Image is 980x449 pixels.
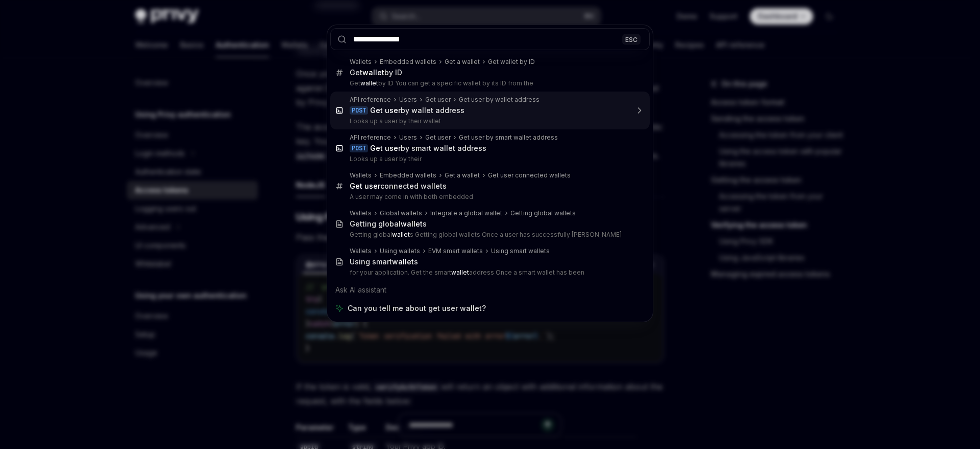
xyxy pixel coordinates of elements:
[380,58,436,66] div: Embedded wallets
[380,209,422,217] div: Global wallets
[348,303,486,313] span: Can you tell me about get user wallet?
[330,281,650,299] div: Ask AI assistant
[350,106,368,115] div: POST
[350,155,628,163] p: Looks up a user by their
[622,34,641,44] div: ESC
[459,96,540,104] div: Get user by wallet address
[350,219,427,229] div: Getting global s
[428,247,483,255] div: EVM smart wallets
[488,58,535,66] div: Get wallet by ID
[350,117,628,125] p: Looks up a user by their wallet
[370,106,401,115] b: Get user
[350,209,372,217] div: Wallets
[350,257,418,266] div: Using smart s
[350,182,380,190] b: Get user
[451,268,469,276] b: wallet
[488,171,571,179] div: Get user connected wallets
[392,231,410,238] b: wallet
[350,182,447,191] div: connected wallets
[362,68,384,77] b: wallet
[370,106,464,115] div: by wallet address
[491,247,550,255] div: Using smart wallets
[510,209,576,217] div: Getting global wallets
[425,133,451,142] div: Get user
[350,68,402,77] div: Get by ID
[380,171,436,179] div: Embedded wallets
[380,247,420,255] div: Using wallets
[370,144,401,152] b: Get user
[360,79,378,87] b: wallet
[350,133,391,142] div: API reference
[350,144,368,152] div: POST
[430,209,502,217] div: Integrate a global wallet
[350,247,372,255] div: Wallets
[399,133,417,142] div: Users
[350,193,628,201] p: A user may come in with both embedded
[370,144,486,153] div: by smart wallet address
[445,171,480,179] div: Get a wallet
[445,58,480,66] div: Get a wallet
[350,79,628,87] p: Get by ID You can get a specific wallet by its ID from the
[350,96,391,104] div: API reference
[392,257,414,266] b: wallet
[350,268,628,277] p: for your application. Get the smart address Once a smart wallet has been
[425,96,451,104] div: Get user
[399,96,417,104] div: Users
[350,171,372,179] div: Wallets
[350,231,628,239] p: Getting global s Getting global wallets Once a user has successfully [PERSON_NAME]
[459,133,558,142] div: Get user by smart wallet address
[350,58,372,66] div: Wallets
[401,219,423,228] b: wallet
